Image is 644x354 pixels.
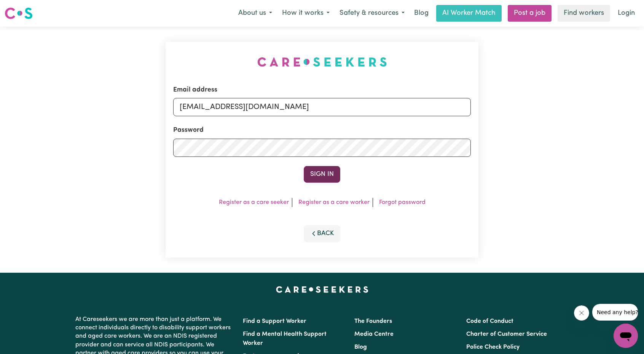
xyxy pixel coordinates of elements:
[558,5,610,22] a: Find workers
[304,166,340,183] button: Sign In
[233,5,277,21] button: About us
[243,318,306,324] a: Find a Support Worker
[5,6,33,20] img: Careseekers logo
[173,125,204,135] label: Password
[613,5,639,22] a: Login
[354,318,392,324] a: The Founders
[592,304,638,321] iframe: Message from company
[298,199,370,205] a: Register as a care worker
[5,5,46,11] span: Need any help?
[508,5,552,22] a: Post a job
[614,324,638,348] iframe: Button to launch messaging window
[354,344,367,350] a: Blog
[243,331,327,346] a: Find a Mental Health Support Worker
[436,5,502,22] a: AI Worker Match
[173,98,471,116] input: Email address
[466,344,520,350] a: Police Check Policy
[173,85,217,95] label: Email address
[335,5,410,21] button: Safety & resources
[574,305,589,321] iframe: Close message
[5,5,33,22] a: Careseekers logo
[276,286,368,292] a: Careseekers home page
[466,318,513,324] a: Code of Conduct
[410,5,433,22] a: Blog
[379,199,426,205] a: Forgot password
[354,331,394,337] a: Media Centre
[466,331,547,337] a: Charter of Customer Service
[277,5,335,21] button: How it works
[304,225,340,242] button: Back
[219,199,289,205] a: Register as a care seeker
